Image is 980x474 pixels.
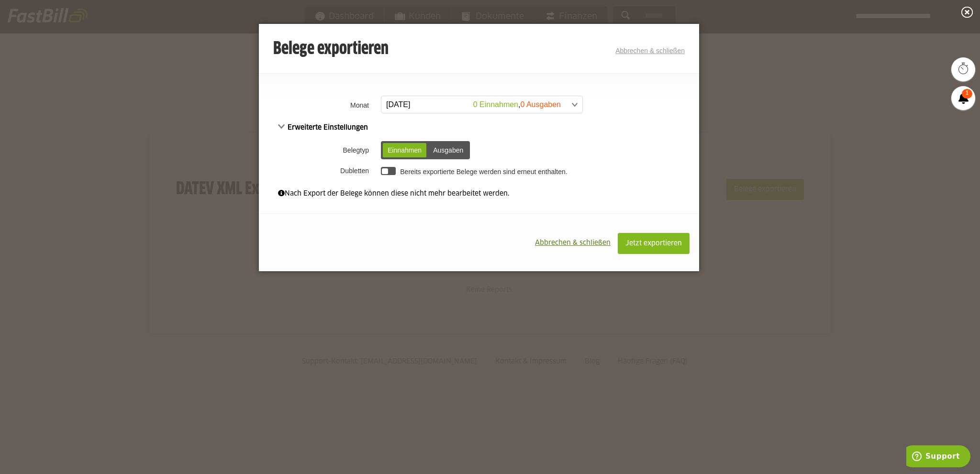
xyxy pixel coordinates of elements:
[383,143,426,157] div: Einnahmen
[962,89,972,99] span: 1
[273,40,389,59] h3: Belege exportieren
[259,163,379,179] th: Dubletten
[618,233,690,254] button: Jetzt exportieren
[951,86,975,110] a: 1
[278,188,680,199] div: Nach Export der Belege können diese nicht mehr bearbeitet werden.
[528,233,618,253] button: Abbrechen & schließen
[259,93,379,117] th: Monat
[535,240,611,246] span: Abbrechen & schließen
[400,168,567,176] label: Bereits exportierte Belege werden sind erneut enthalten.
[278,124,368,131] span: Erweiterte Einstellungen
[906,445,970,469] iframe: Öffnet ein Widget, in dem Sie weitere Informationen finden
[625,240,682,247] span: Jetzt exportieren
[428,143,468,157] div: Ausgaben
[259,138,379,163] th: Belegtyp
[615,47,685,55] a: Abbrechen & schließen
